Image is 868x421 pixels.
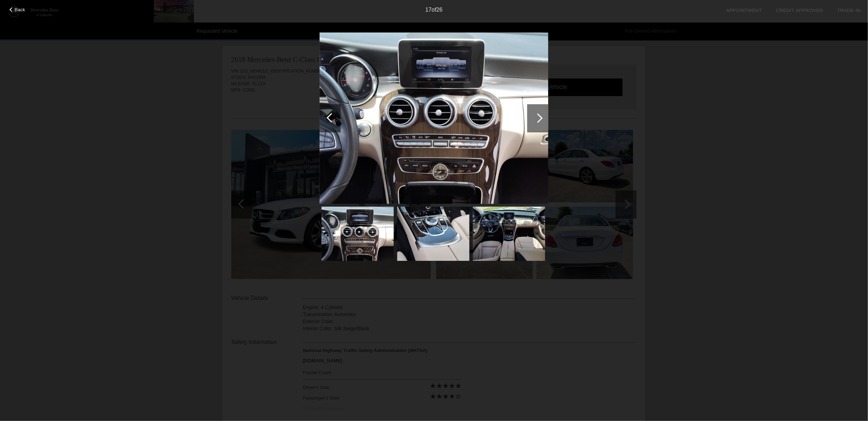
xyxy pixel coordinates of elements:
img: 2d4cba69f6a9224fa2a364094169c6e5.jpg [397,207,470,261]
span: Back [15,7,25,12]
span: 26 [436,7,443,13]
a: Credit Approved [776,8,823,13]
img: e7e231d75127d5a8237c7eaec68e3746.jpg [473,207,545,261]
img: 8f4e8ed4d58d830882461b481c4c8ac9.jpg [320,32,548,204]
img: 8f4e8ed4d58d830882461b481c4c8ac9.jpg [322,207,394,261]
span: 17 [426,7,432,13]
a: Trade-In [837,8,861,13]
a: Appointment [726,8,762,13]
